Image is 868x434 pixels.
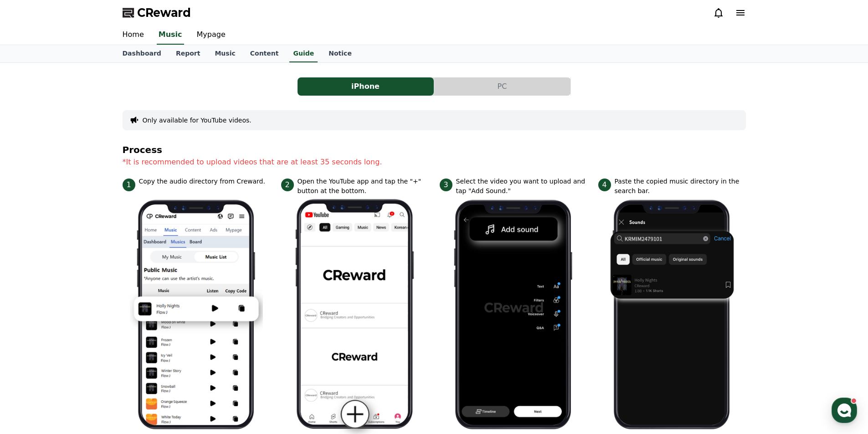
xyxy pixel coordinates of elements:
span: Settings [135,302,157,310]
img: 4.png [606,196,739,434]
img: 2.png [288,196,421,434]
a: Dashboard [115,45,169,62]
a: Music [207,45,242,62]
p: Select the video you want to upload and tap "Add Sound." [456,177,587,196]
span: CReward [137,5,191,20]
a: Home [115,26,151,45]
p: Open the YouTube app and tap the "+" button at the bottom. [298,177,429,196]
a: Music [157,26,184,45]
span: 4 [598,179,611,191]
a: Mypage [190,26,233,45]
a: Home [3,289,60,311]
a: Settings [118,289,175,311]
p: *It is recommended to upload videos that are at least 35 seconds long. [123,157,746,168]
img: 1.png [130,196,263,434]
p: Copy the audio directory from Creward. [139,177,265,186]
a: CReward [123,5,191,20]
button: PC [434,77,570,96]
a: Notice [321,45,359,62]
span: Home [23,302,39,310]
img: 3.png [447,196,580,434]
button: iPhone [298,77,434,96]
span: 2 [281,179,294,191]
a: PC [434,77,571,96]
h4: Process [123,145,746,155]
a: Content [243,45,286,62]
a: Messages [60,289,118,311]
span: Messages [76,303,103,310]
button: Only available for YouTube videos. [143,116,252,125]
span: 1 [123,179,135,191]
a: Report [169,45,208,62]
span: 3 [440,179,452,191]
a: Guide [289,45,318,62]
p: Paste the copied music directory in the search bar. [615,177,746,196]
